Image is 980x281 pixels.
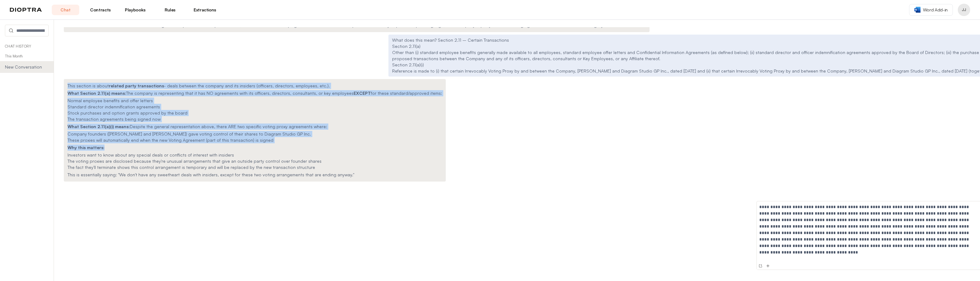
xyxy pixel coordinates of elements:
[68,165,315,170] span: The fact they'll terminate shows this control arrangement is temporary and will be replaced by th...
[68,104,160,109] span: Standard director indemnification agreements
[958,4,970,16] button: Profile menu
[68,158,322,164] span: The voting proxies are disclosed because they're unusual arrangements that give an outside party ...
[354,90,371,96] strong: EXCEPT
[68,98,153,103] span: Normal employee benefits and offer letters
[68,110,187,115] span: Stock purchases and option grants approved by the board
[914,7,921,13] img: word
[156,5,184,15] a: Rules
[121,5,149,15] a: Playbooks
[5,64,42,70] span: New Conversation
[68,90,126,96] strong: What Section 2.11(a) means:
[68,172,442,178] p: This is essentially saying: "We don't have any sweetheart deals with insiders, except for these t...
[68,90,442,96] p: The company is representing that it has NO agreements with its officers, directors, consultants, ...
[109,83,164,88] strong: related party transactions
[765,263,771,269] button: Add Files
[5,44,49,49] p: Chat History
[68,116,161,122] span: The transaction agreements being signed now
[68,145,105,150] strong: Why this matters:
[757,263,764,269] button: New Conversation
[909,4,953,16] a: Word Add-in
[765,263,770,268] img: Add Files
[68,137,273,143] span: These proxies will automatically end when the new Voting Agreement (part of this transaction) is ...
[87,5,114,15] a: Contracts
[68,124,442,130] p: Despite the general representation above, there ARE two specific voting proxy agreements where:
[68,152,234,157] span: Investors want to know about any special deals or conflicts of interest with insiders
[923,7,948,13] span: Word Add-in
[52,5,79,15] a: Chat
[68,131,311,136] span: Company founders ([PERSON_NAME] and [PERSON_NAME]) gave voting control of their shares to Diagram...
[758,263,763,268] img: New Conversation
[10,8,42,12] img: logo
[68,83,442,89] p: This section is about - deals between the company and its insiders (officers, directors, employee...
[191,5,219,15] a: Extractions
[68,124,130,129] strong: What Section 2.11(a)(i) means:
